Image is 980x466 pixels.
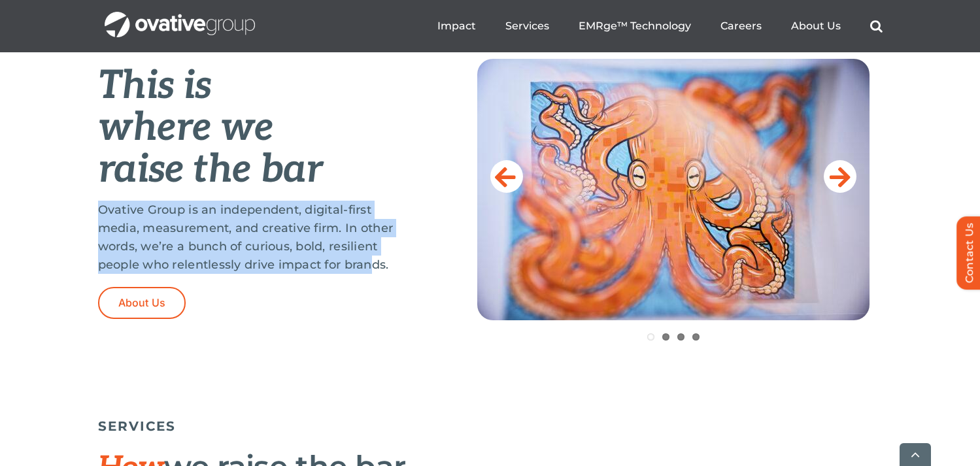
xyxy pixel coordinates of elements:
span: About Us [118,297,166,309]
em: raise the bar [98,146,322,193]
p: Ovative Group is an independent, digital-first media, measurement, and creative firm. In other wo... [98,201,412,274]
a: About Us [98,287,186,319]
a: Search [870,20,883,33]
a: 4 [692,333,700,341]
em: where we [98,105,274,152]
nav: Menu [437,5,883,47]
a: 3 [677,333,684,341]
a: Careers [720,20,762,33]
a: EMRge™ Technology [579,20,691,33]
a: About Us [791,20,841,33]
a: Services [505,20,549,33]
a: 1 [647,333,654,341]
a: 2 [662,333,669,341]
a: Impact [437,20,476,33]
h5: SERVICES [98,418,883,434]
img: Home-Raise-the-Bar.jpeg [477,59,870,320]
em: This is [98,63,212,110]
a: OG_Full_horizontal_WHT [105,10,255,23]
